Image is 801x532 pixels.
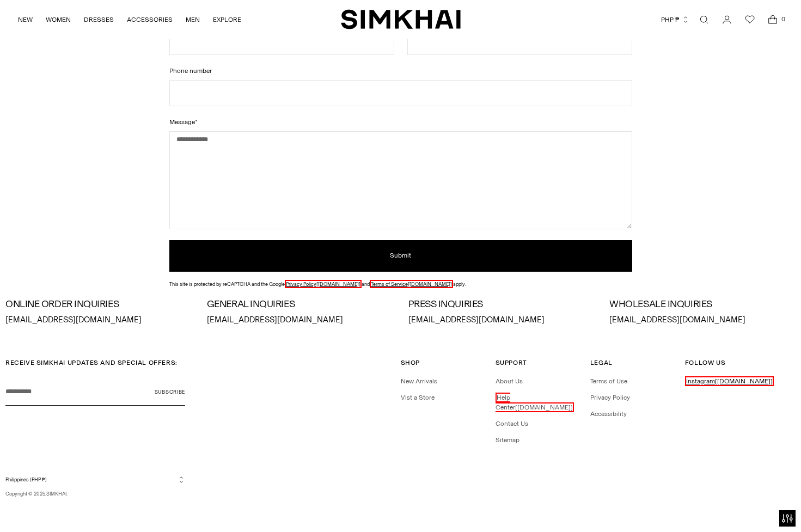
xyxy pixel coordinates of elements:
[609,299,796,310] h3: WHOLESALE INQUIRIES
[685,359,725,366] span: Follow Us
[285,280,362,288] a: Privacy Policy[[DOMAIN_NAME]]
[401,394,435,401] a: Vist a Store
[590,410,627,418] a: Accessibility
[46,8,71,32] a: WOMEN
[401,377,437,385] a: New Arrivals
[661,8,689,32] button: PHP ₱
[408,314,595,326] p: [EMAIL_ADDRESS][DOMAIN_NAME]
[127,8,173,32] a: ACCESSORIES
[716,9,738,30] a: Go to the account page
[169,66,632,76] label: Phone number
[18,8,33,32] a: NEW
[590,377,627,385] a: Terms of Use
[207,314,393,326] p: [EMAIL_ADDRESS][DOMAIN_NAME]
[401,359,420,366] span: Shop
[213,8,241,32] a: EXPLORE
[496,436,519,444] a: Sitemap
[762,9,784,30] a: Open cart modal
[341,9,461,30] a: SIMKHAI
[496,359,527,366] span: Support
[5,314,192,326] p: [EMAIL_ADDRESS][DOMAIN_NAME]
[739,9,761,30] a: Wishlist
[778,14,788,24] span: 0
[590,394,630,401] a: Privacy Policy
[370,280,453,288] a: Terms of Service[[DOMAIN_NAME]]
[84,8,114,32] a: DRESSES
[169,280,632,288] div: This site is protected by reCAPTCHA and the Google and apply.
[5,359,178,366] span: RECEIVE SIMKHAI UPDATES AND SPECIAL OFFERS:
[186,8,200,32] a: MEN
[316,281,360,287] span: policies.google.com
[169,117,632,127] label: Message
[693,9,715,30] a: Open search modal
[207,299,393,310] h3: GENERAL INQUIRIES
[685,376,774,386] a: Instagram[[DOMAIN_NAME]]
[408,299,595,310] h3: PRESS INQUIRIES
[590,359,613,366] span: Legal
[5,299,192,310] h3: ONLINE ORDER INQUIRIES
[515,403,573,411] span: simkhai.gorgias.help
[609,314,796,326] p: [EMAIL_ADDRESS][DOMAIN_NAME]
[5,475,185,484] button: Philippines (PHP ₱)
[155,378,185,406] button: Subscribe
[715,377,773,385] span: instagram.com
[496,420,528,427] a: Contact Us
[496,393,574,412] a: Help Center[[DOMAIN_NAME]]
[169,240,632,272] button: Submit
[408,281,452,287] span: policies.google.com
[496,377,523,385] a: About Us
[46,491,66,497] a: SIMKHAI
[5,490,185,498] p: Copyright © 2025, .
